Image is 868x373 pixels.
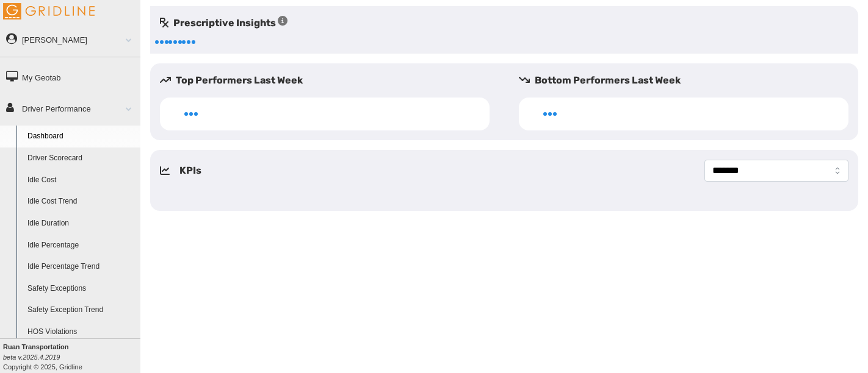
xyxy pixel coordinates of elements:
h5: Bottom Performers Last Week [519,73,858,88]
img: Gridline [3,3,95,20]
a: HOS Violations [22,321,140,343]
a: Idle Percentage [22,235,140,257]
a: Idle Cost Trend [22,191,140,213]
i: beta v.2025.4.2019 [3,353,60,361]
a: Dashboard [22,126,140,147]
a: Driver Scorecard [22,147,140,169]
a: Safety Exception Trend [22,299,140,321]
a: Idle Cost [22,169,140,191]
h5: Prescriptive Insights [160,16,288,30]
a: Idle Percentage Trend [22,256,140,278]
a: Idle Duration [22,213,140,235]
b: Ruan Transportation [3,343,69,350]
h5: Top Performers Last Week [160,73,499,88]
a: Safety Exceptions [22,278,140,300]
h5: KPIs [179,163,201,178]
div: Copyright © 2025, Gridline [3,342,140,372]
